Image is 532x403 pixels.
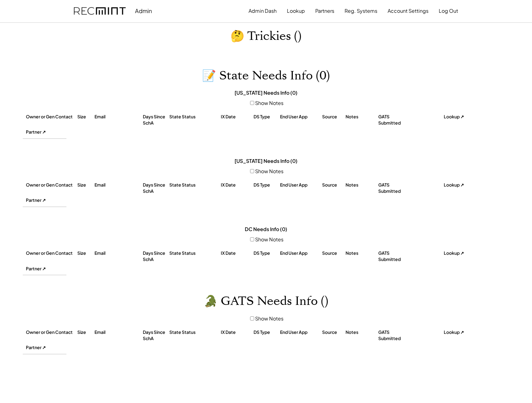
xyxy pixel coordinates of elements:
div: IX Date [221,329,252,335]
label: Show Notes [255,168,283,174]
div: Days Since SchA [143,250,168,262]
div: Size [77,329,93,335]
div: Owner or Gen Contact [26,329,76,335]
div: Size [77,182,93,188]
div: Email [94,250,141,256]
div: Source [322,182,344,188]
label: Show Notes [255,100,283,106]
div: IX Date [221,182,252,188]
div: Owner or Gen Contact [26,114,76,120]
div: End User App [280,250,321,256]
div: DC Needs Info (0) [245,226,287,233]
div: Lookup ↗ [444,114,469,120]
div: Days Since SchA [143,329,168,341]
img: recmint-logotype%403x.png [74,7,126,15]
button: Reg. Systems [345,5,377,17]
div: IX Date [221,114,252,120]
div: Lookup ↗ [444,250,469,256]
div: DS Type [254,250,278,256]
button: Lookup [287,5,305,17]
div: End User App [280,114,321,120]
div: GATS Submitted [378,182,409,194]
div: End User App [280,182,321,188]
div: IX Date [221,250,252,256]
div: Size [77,114,93,120]
div: Days Since SchA [143,182,168,194]
div: State Status [169,182,219,188]
h1: 🤔 Trickies () [230,29,302,44]
button: Admin Dash [249,5,277,17]
button: Account Settings [388,5,428,17]
div: Owner or Gen Contact [26,182,76,188]
div: Size [77,250,93,256]
button: Partners [315,5,334,17]
div: Days Since SchA [143,114,168,126]
div: Admin [135,7,152,14]
div: DS Type [254,329,278,335]
div: Lookup ↗ [444,182,469,188]
div: [US_STATE] Needs Info (0) [235,158,297,164]
div: State Status [169,250,219,256]
div: State Status [169,114,219,120]
div: Partner ↗ [26,344,66,351]
div: Notes [346,250,377,256]
div: GATS Submitted [378,329,409,341]
div: Email [94,114,141,120]
div: Email [94,329,141,335]
div: Partner ↗ [26,266,66,272]
div: Notes [346,329,377,335]
div: Source [322,114,344,120]
div: GATS Submitted [378,250,409,262]
div: DS Type [254,114,278,120]
div: Partner ↗ [26,197,66,203]
div: Partner ↗ [26,129,66,135]
label: Show Notes [255,315,283,322]
div: DS Type [254,182,278,188]
div: GATS Submitted [378,114,409,126]
h1: 📝 State Needs Info (0) [202,69,330,83]
div: Owner or Gen Contact [26,250,76,256]
button: Log Out [439,5,458,17]
div: Notes [346,182,377,188]
div: Lookup ↗ [444,329,469,335]
h1: 🐊 GATS Needs Info () [204,294,328,309]
label: Show Notes [255,236,283,243]
div: Source [322,250,344,256]
div: Notes [346,114,377,120]
div: End User App [280,329,321,335]
div: [US_STATE] Needs Info (0) [235,89,297,96]
div: State Status [169,329,219,335]
div: Email [94,182,141,188]
div: Source [322,329,344,335]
